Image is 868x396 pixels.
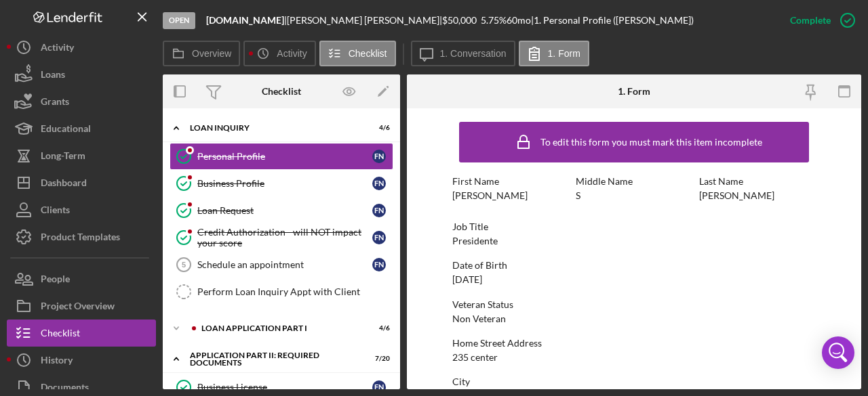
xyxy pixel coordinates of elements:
[287,15,442,26] div: [PERSON_NAME] [PERSON_NAME] |
[170,278,393,305] a: Perform Loan Inquiry Appt with Client
[170,224,393,251] a: Credit Authorization - will NOT impact your scoreFN
[481,15,507,26] div: 5.75 %
[452,260,816,271] div: Date of Birth
[411,41,515,66] button: 1. Conversation
[7,347,156,374] button: History
[372,204,386,217] div: F N
[197,286,393,297] div: Perform Loan Inquiry Appt with Client
[262,86,301,97] div: Checklist
[197,259,372,270] div: Schedule an appointment
[7,320,156,347] button: Checklist
[7,115,156,142] button: Educational
[7,196,156,223] button: Clients
[507,15,531,26] div: 60 mo
[197,382,372,393] div: Business License
[41,61,65,91] div: Loans
[41,115,91,146] div: Educational
[197,151,372,162] div: Personal Profile
[618,86,650,97] div: 1. Form
[41,292,115,323] div: Project Overview
[7,169,156,196] button: Dashboard
[7,142,156,169] button: Long-Term
[699,190,774,201] div: [PERSON_NAME]
[366,355,390,363] div: 7 / 20
[243,41,315,66] button: Activity
[452,313,506,324] div: Non Veteran
[7,61,156,88] button: Loans
[776,7,861,34] button: Complete
[201,324,356,332] div: Loan Application Part I
[319,41,396,66] button: Checklist
[576,176,692,187] div: Middle Name
[190,124,356,132] div: Loan Inquiry
[163,41,240,66] button: Overview
[372,150,386,163] div: F N
[170,251,393,278] a: 5Schedule an appointmentFN
[372,177,386,190] div: F N
[699,176,816,187] div: Last Name
[576,190,580,201] div: S
[206,14,284,26] b: [DOMAIN_NAME]
[540,137,762,148] div: To edit this form you must mark this item incomplete
[277,48,307,59] label: Activity
[190,351,356,367] div: Application Part II: Required Documents
[197,178,372,189] div: Business Profile
[452,376,816,387] div: City
[41,347,73,377] div: History
[41,34,74,64] div: Activity
[7,223,156,250] button: Product Templates
[519,41,589,66] button: 1. Form
[366,124,390,132] div: 4 / 6
[41,265,70,296] div: People
[7,34,156,61] button: Activity
[182,261,186,269] tspan: 5
[372,231,386,244] div: F N
[170,197,393,224] a: Loan RequestFN
[548,48,580,59] label: 1. Form
[7,265,156,292] button: People
[206,15,287,26] div: |
[452,236,498,246] div: Presidente
[41,142,85,173] div: Long-Term
[452,352,498,363] div: 235 center
[790,7,831,34] div: Complete
[452,338,816,349] div: Home Street Address
[7,88,156,115] button: Grants
[192,48,231,59] label: Overview
[822,336,854,369] div: Open Intercom Messenger
[531,15,694,26] div: | 1. Personal Profile ([PERSON_NAME])
[197,205,372,216] div: Loan Request
[197,227,372,248] div: Credit Authorization - will NOT impact your score
[41,223,120,254] div: Product Templates
[452,221,816,232] div: Job Title
[452,299,816,310] div: Veteran Status
[440,48,507,59] label: 1. Conversation
[170,143,393,170] a: Personal ProfileFN
[452,190,528,201] div: [PERSON_NAME]
[349,48,387,59] label: Checklist
[41,169,87,200] div: Dashboard
[7,292,156,320] button: Project Overview
[170,170,393,197] a: Business ProfileFN
[41,320,80,350] div: Checklist
[372,380,386,394] div: F N
[452,176,569,187] div: First Name
[372,258,386,271] div: F N
[366,324,390,332] div: 4 / 6
[41,196,70,227] div: Clients
[41,88,69,118] div: Grants
[163,12,195,29] div: Open
[452,274,482,285] div: [DATE]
